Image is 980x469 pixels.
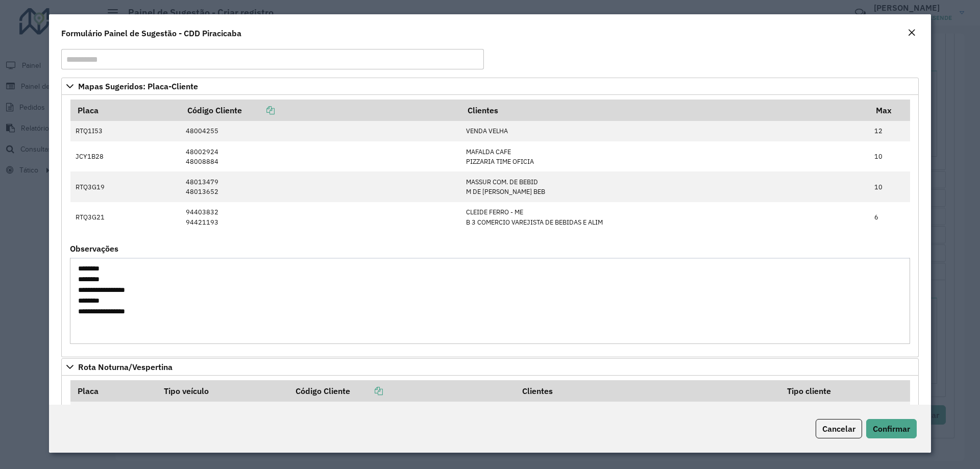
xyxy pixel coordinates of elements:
td: VENDA VELHA [461,121,869,141]
button: Close [904,27,919,40]
th: Código Cliente [180,100,460,121]
a: Rota Noturna/Vespertina [61,358,919,376]
em: Fechar [908,29,916,37]
td: 6 [869,202,910,232]
th: Tipo veículo [157,380,289,402]
td: 48013479 48013652 [180,171,460,202]
th: Placa [70,380,157,402]
td: 10 [869,141,910,171]
th: Tipo cliente [780,380,910,402]
td: RTQ1I53 [70,121,181,141]
button: Confirmar [866,419,917,438]
td: 12 [869,121,910,141]
th: Código Cliente [289,380,516,402]
th: Clientes [461,100,869,121]
label: Observações [70,242,118,255]
td: 94490976 [289,402,516,422]
td: MAFALDA CAFE PIZZARIA TIME OFICIA [461,141,869,171]
td: 94403832 94421193 [180,202,460,232]
td: FLP3B80 [70,402,157,422]
span: Confirmar [873,424,910,434]
th: Clientes [516,380,780,402]
td: 48004255 [180,121,460,141]
a: Copiar [350,386,383,396]
h4: Formulário Painel de Sugestão - CDD Piracicaba [61,27,241,39]
th: Max [869,100,910,121]
td: RTQ3G19 [70,171,181,202]
th: Placa [70,100,181,121]
span: Rota Noturna/Vespertina [78,363,173,371]
button: Cancelar [816,419,862,438]
span: Cancelar [822,424,855,434]
a: Mapas Sugeridos: Placa-Cliente [61,78,919,95]
td: JCY1B28 [70,141,181,171]
a: Copiar [242,105,275,115]
span: Mapas Sugeridos: Placa-Cliente [78,82,198,90]
td: 48002924 48008884 [180,141,460,171]
td: CLEIDE FERRO - ME B 3 COMERCIO VAREJISTA DE BEBIDAS E ALIM [461,202,869,232]
div: Mapas Sugeridos: Placa-Cliente [61,95,919,357]
td: RTQ3G21 [70,202,181,232]
td: [PERSON_NAME] [516,402,780,422]
td: MASSUR COM. DE BEBID M DE [PERSON_NAME] BEB [461,171,869,202]
td: 10 [869,171,910,202]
